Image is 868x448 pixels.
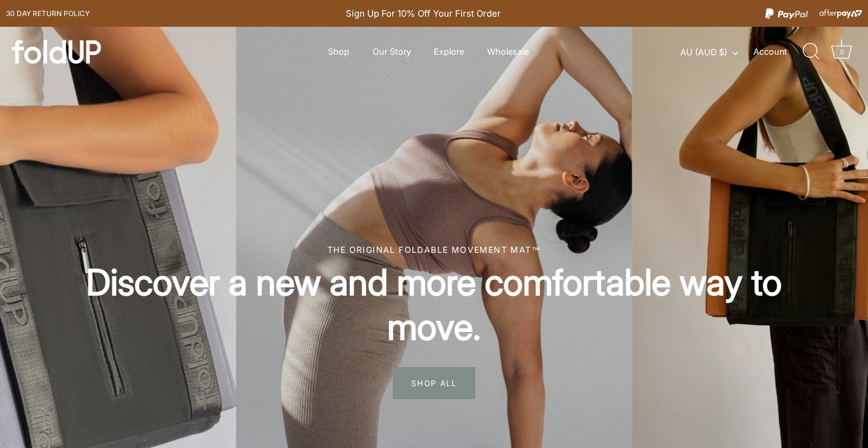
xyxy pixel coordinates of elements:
[680,47,751,58] button: AU (AUD $)
[829,39,855,65] a: Cart
[424,40,475,63] a: Explore
[476,40,539,63] a: Wholesale
[12,40,101,64] img: foldUP
[318,40,360,63] a: Shop
[53,243,815,256] div: The original foldable movement mat™
[836,46,848,58] div: 0
[6,7,90,21] a: 30 day Return policy
[12,40,188,64] a: foldUP
[798,39,825,65] a: Search
[393,367,475,399] span: SHOP ALL
[53,260,815,349] h2: Discover a new and more comfortable way to move.
[362,40,421,63] a: Our Story
[299,40,558,63] div: Primary navigation
[753,45,808,59] a: Account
